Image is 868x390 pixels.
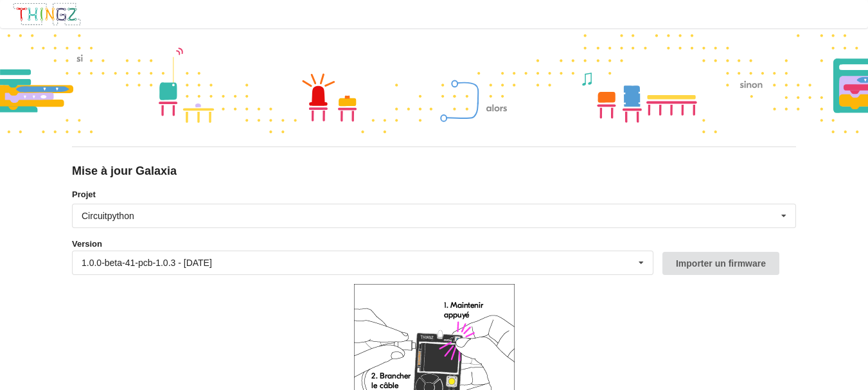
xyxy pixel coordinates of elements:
button: Importer un firmware [662,252,779,275]
div: Circuitpython [82,211,134,220]
img: thingz_logo.png [12,2,82,26]
div: Mise à jour Galaxia [72,164,796,179]
div: 1.0.0-beta-41-pcb-1.0.3 - [DATE] [82,258,212,267]
label: Projet [72,188,796,201]
label: Version [72,238,102,251]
